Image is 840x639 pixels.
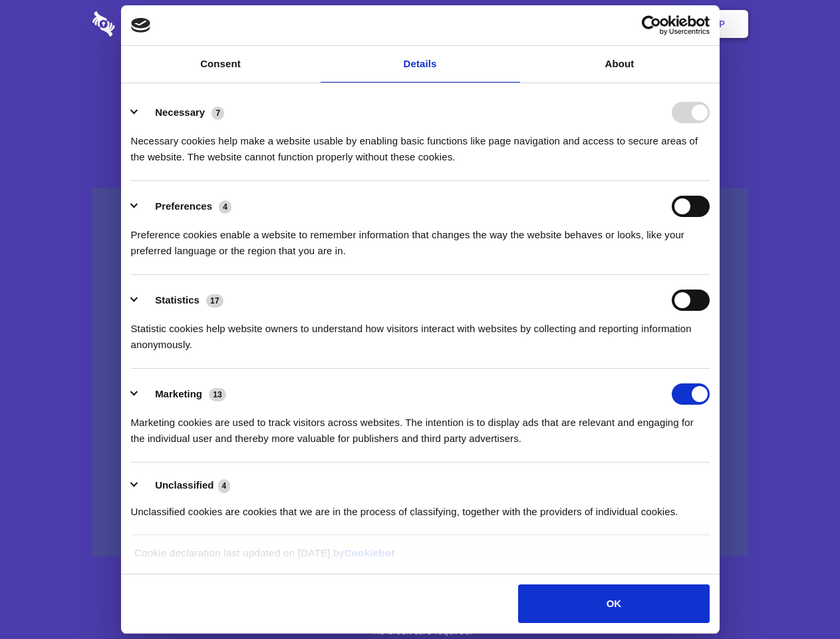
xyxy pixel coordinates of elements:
label: Statistics [155,294,200,306]
button: Necessary (7) [131,102,233,123]
a: Usercentrics Cookiebot - opens in a new window [593,15,710,35]
div: Preference cookies enable a website to remember information that changes the way the website beha... [131,217,710,259]
img: logo [131,18,151,33]
h1: Eliminate Slack Data Loss. [92,60,748,108]
label: Necessary [155,106,205,118]
a: Details [321,46,520,83]
span: 13 [209,388,226,401]
a: Wistia video thumbnail [92,188,748,557]
img: logo-wordmark-white-trans-d4663122ce5f474addd5e946df7df03e33cb6a1c49d2221995e7729f52c070b2.svg [92,11,206,37]
span: 7 [211,106,224,120]
iframe: Drift Widget Chat Controller [773,572,824,623]
span: 4 [218,479,231,493]
div: Statistic cookies help website owners to understand how visitors interact with websites by collec... [131,311,710,353]
button: Marketing (13) [131,383,235,405]
h4: Auto-redaction of sensitive data, encrypted data sharing and self-destructing private chats. Shar... [92,121,748,165]
a: Login [603,3,661,45]
div: Marketing cookies are used to track visitors across websites. The intention is to display ads tha... [131,405,710,447]
button: OK [518,584,709,623]
span: 4 [219,200,231,214]
a: Contact [539,3,601,45]
a: Consent [121,46,321,83]
label: Marketing [155,388,202,399]
span: 17 [206,294,223,308]
button: Preferences (4) [131,196,240,217]
a: Cookiebot [345,547,395,558]
button: Statistics (17) [131,290,232,311]
button: Unclassified (4) [131,477,239,494]
div: Necessary cookies help make a website usable by enabling basic functions like page navigation and... [131,123,710,165]
a: About [520,46,720,83]
div: Cookie declaration last updated on [DATE] by [124,545,716,571]
label: Preferences [155,200,212,212]
div: Unclassified cookies are cookies that we are in the process of classifying, together with the pro... [131,494,710,520]
a: Pricing [390,3,448,45]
